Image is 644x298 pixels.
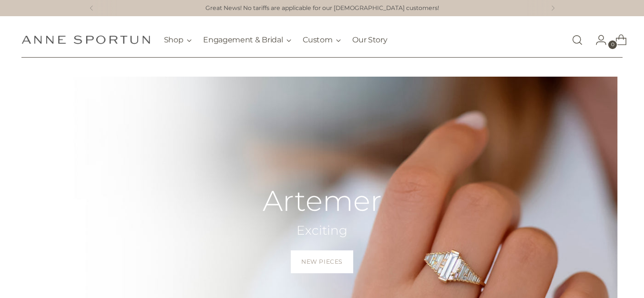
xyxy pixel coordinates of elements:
a: Open cart modal [608,30,627,50]
span: 0 [608,40,617,49]
span: New Pieces [301,258,343,266]
button: Custom [303,30,341,50]
a: Go to the account page [588,30,607,50]
a: Our Story [352,30,387,50]
h2: Exciting [263,222,382,239]
a: New Pieces [291,250,353,273]
h2: Artemer [263,185,382,217]
button: Engagement & Bridal [203,30,291,50]
a: Anne Sportun Fine Jewellery [21,35,150,44]
a: Great News! No tariffs are applicable for our [DEMOGRAPHIC_DATA] customers! [205,4,439,13]
button: Shop [164,30,192,50]
a: Open search modal [568,30,587,50]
